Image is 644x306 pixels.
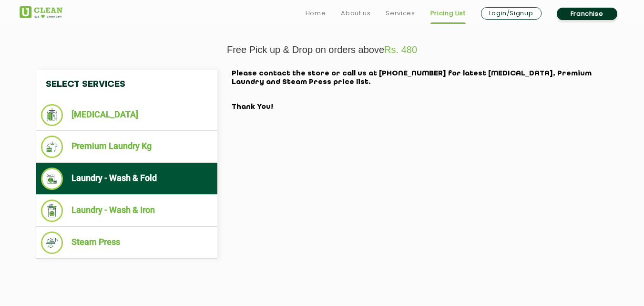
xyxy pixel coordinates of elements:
a: Login/Signup [481,7,542,20]
h2: Please contact the store or call us at [PHONE_NUMBER] for latest [MEDICAL_DATA], Premium Laundry ... [232,70,608,112]
img: Steam Press [41,232,63,254]
img: Laundry - Wash & Fold [41,168,63,190]
a: Services [386,8,415,19]
img: Premium Laundry Kg [41,136,63,158]
p: Free Pick up & Drop on orders above [20,44,625,55]
img: Laundry - Wash & Iron [41,200,63,222]
li: Premium Laundry Kg [41,136,213,158]
a: Pricing List [430,8,466,19]
img: UClean Laundry and Dry Cleaning [20,6,62,18]
span: Rs. 480 [384,44,417,55]
a: About us [341,8,370,19]
li: Laundry - Wash & Iron [41,200,213,222]
h4: Select Services [36,70,217,99]
li: [MEDICAL_DATA] [41,104,213,126]
a: Home [306,8,326,19]
a: Franchise [557,8,617,20]
img: Dry Cleaning [41,104,63,126]
li: Laundry - Wash & Fold [41,168,213,190]
li: Steam Press [41,232,213,254]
